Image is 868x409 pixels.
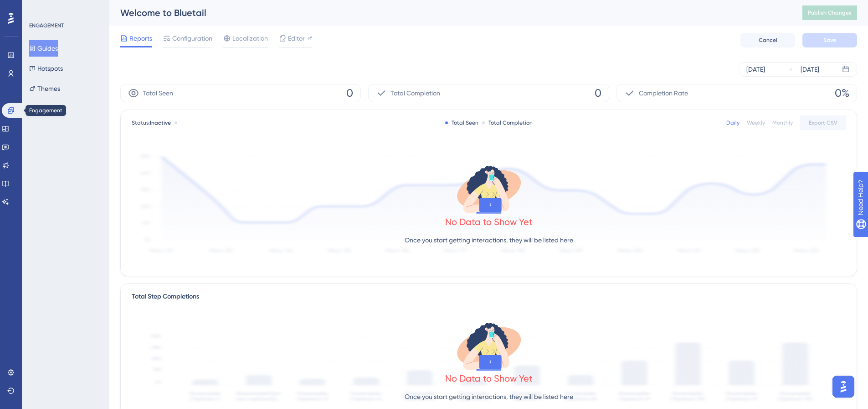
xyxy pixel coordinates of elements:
[835,86,849,100] span: 0%
[445,119,478,126] div: Total Seen
[143,88,173,99] span: Total Seen
[746,64,765,75] div: [DATE]
[132,119,171,126] span: Status:
[800,115,846,130] button: Export CSV
[150,120,171,126] span: Inactive
[29,22,64,29] div: ENGAGEMENT
[809,119,837,126] span: Export CSV
[172,33,212,44] span: Configuration
[232,33,268,44] span: Localization
[288,33,305,44] span: Editor
[802,5,857,20] button: Publish Changes
[346,86,353,100] span: 0
[808,9,852,16] span: Publish Changes
[740,33,795,47] button: Cancel
[445,372,533,385] div: No Data to Show Yet
[747,119,765,126] div: Weekly
[21,2,57,13] span: Need Help?
[29,60,63,77] button: Hotspots
[830,373,857,400] iframe: UserGuiding AI Assistant Launcher
[29,40,58,57] button: Guides
[405,391,573,402] p: Once you start getting interactions, they will be listed here
[29,80,60,97] button: Themes
[132,291,199,302] div: Total Step Completions
[482,119,533,126] div: Total Completion
[802,33,857,47] button: Save
[120,6,780,19] div: Welcome to Bluetail
[405,235,573,246] p: Once you start getting interactions, they will be listed here
[726,119,740,126] div: Daily
[390,88,440,99] span: Total Completion
[595,86,601,100] span: 0
[759,37,777,44] span: Cancel
[823,37,836,44] span: Save
[129,33,152,44] span: Reports
[801,64,819,75] div: [DATE]
[772,119,793,126] div: Monthly
[639,88,688,99] span: Completion Rate
[445,215,533,228] div: No Data to Show Yet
